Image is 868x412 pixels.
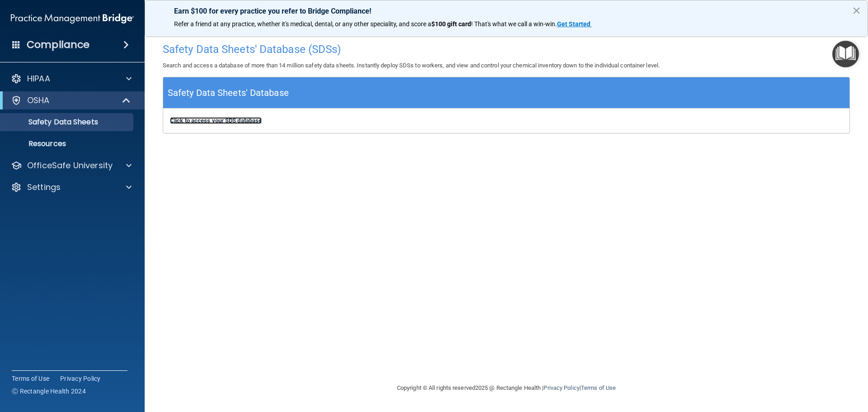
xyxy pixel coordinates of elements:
h4: Compliance [27,38,90,51]
p: Resources [6,139,129,148]
h4: Safety Data Sheets' Database (SDSs) [163,43,850,55]
p: OSHA [27,95,50,106]
p: Safety Data Sheets [6,118,129,127]
span: Refer a friend at any practice, whether it's medical, dental, or any other speciality, and score a [174,20,431,28]
a: Get Started [557,20,592,28]
a: OfficeSafe University [11,160,132,171]
a: Terms of Use [581,384,616,391]
strong: $100 gift card [431,20,471,28]
a: Terms of Use [12,374,49,383]
img: PMB logo [11,9,134,28]
a: HIPAA [11,73,132,84]
a: Privacy Policy [60,374,101,383]
p: HIPAA [27,73,50,84]
button: Close [852,3,861,18]
h5: Safety Data Sheets' Database [168,85,289,101]
strong: Get Started [557,20,590,28]
a: Settings [11,182,132,193]
p: Settings [27,182,61,193]
span: Ⓒ Rectangle Health 2024 [12,387,86,396]
a: OSHA [11,95,131,106]
p: Earn $100 for every practice you refer to Bridge Compliance! [174,7,839,15]
a: Click to access your SDS database [170,117,262,124]
span: ! That's what we call a win-win. [471,20,557,28]
div: Copyright © All rights reserved 2025 @ Rectangle Health | | [341,374,671,403]
a: Privacy Policy [543,384,579,391]
button: Open Resource Center [832,41,859,67]
p: Search and access a database of more than 14 million safety data sheets. Instantly deploy SDSs to... [163,60,850,71]
p: OfficeSafe University [27,160,113,171]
